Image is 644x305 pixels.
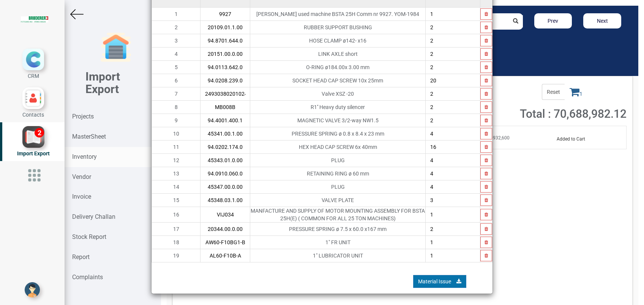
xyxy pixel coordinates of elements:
[250,87,426,101] td: Valve XSZ -20
[152,114,200,127] td: 9
[152,21,200,34] td: 2
[152,180,200,194] td: 14
[250,236,426,249] td: 1" FR UNIT
[152,167,200,180] td: 13
[250,114,426,127] td: MAGNETIC VALVE 3/2-way NW1.5
[152,61,200,74] td: 5
[250,167,426,180] td: RETAINING RING ø 60 mm
[152,207,200,223] td: 16
[250,8,426,21] td: [PERSON_NAME] used machine BSTA 25H Comm nr 9927. YOM-1984
[250,74,426,87] td: SOCKET HEAD CAP SCREW 10x 25mm
[152,141,200,154] td: 11
[250,180,426,194] td: PLUG
[152,249,200,262] td: 19
[250,127,426,141] td: PRESSURE SPRING ø 0.8 x 8.4 x 23 mm
[413,275,466,288] a: Material Issue
[250,154,426,167] td: PLUG
[152,8,200,21] td: 1
[152,223,200,236] td: 17
[152,34,200,47] td: 3
[250,141,426,154] td: HEX HEAD CAP SCREW 6x 40mm
[250,21,426,34] td: RUBBER SUPPORT BUSHING
[250,34,426,47] td: HOSE CLAMP ø142- x16
[152,127,200,141] td: 10
[152,87,200,101] td: 7
[250,47,426,61] td: LINK AXLE short
[250,223,426,236] td: PRESSURE SPRING ø 7.5 x 60.0 x167 mm
[250,249,426,262] td: 1" LUBRICATOR UNIT
[152,194,200,207] td: 15
[152,154,200,167] td: 12
[152,101,200,114] td: 8
[250,101,426,114] td: R1'' Heavy duty silencer
[152,236,200,249] td: 18
[250,207,426,223] td: MANFACTURE AND SUPPLY OF MOTOR MOUNTING ASSEMBLY FOR BSTA 25H(E) ( COMMON FOR ALL 25 TON MACHINES)
[152,74,200,87] td: 6
[250,194,426,207] td: VALVE PLATE
[250,61,426,74] td: O-RING ø184.00x 3.00 mm
[152,47,200,61] td: 4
